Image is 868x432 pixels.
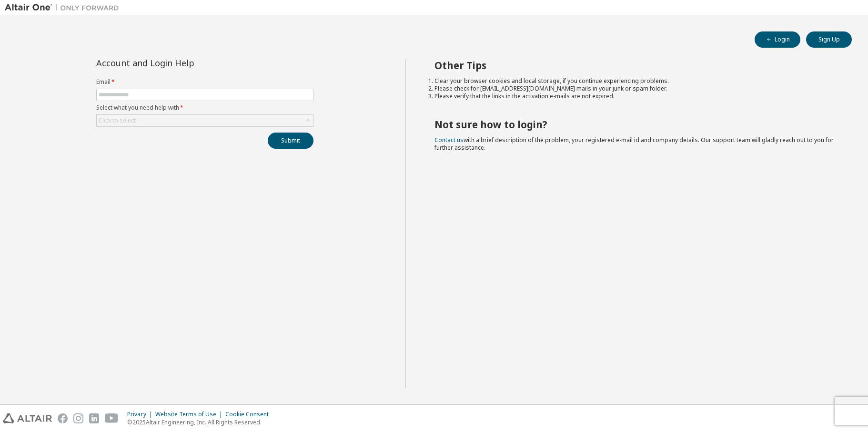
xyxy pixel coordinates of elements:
div: Website Terms of Use [155,411,225,418]
label: Select what you need help with [96,104,313,112]
li: Please check for [EMAIL_ADDRESS][DOMAIN_NAME] mails in your junk or spam folder. [434,85,835,93]
button: Login [755,31,800,48]
img: Altair One [5,3,124,12]
div: Account and Login Help [96,59,270,67]
div: Click to select [97,115,313,126]
li: Clear your browser cookies and local storage, if you continue experiencing problems. [434,77,835,85]
p: © 2025 Altair Engineering, Inc. All Rights Reserved. [127,418,274,426]
h2: Not sure how to login? [434,118,835,131]
a: Contact us [434,136,464,144]
img: youtube.svg [105,413,119,423]
button: Sign Up [806,31,852,48]
li: Please verify that the links in the activation e-mails are not expired. [434,93,835,100]
button: Submit [268,133,313,149]
label: Email [96,78,313,86]
span: with a brief description of the problem, your registered e-mail id and company details. Our suppo... [434,136,834,152]
img: linkedin.svg [89,413,99,423]
img: altair_logo.svg [3,413,52,423]
img: facebook.svg [58,413,68,423]
div: Cookie Consent [225,411,274,418]
div: Click to select [99,117,136,124]
h2: Other Tips [434,59,835,72]
div: Privacy [127,411,155,418]
img: instagram.svg [73,413,83,423]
